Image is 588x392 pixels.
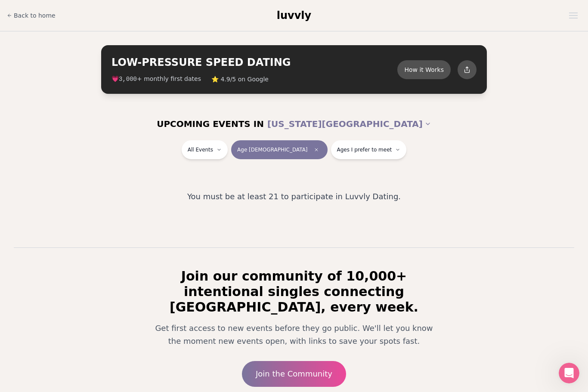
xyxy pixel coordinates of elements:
button: How it Works [397,60,451,79]
span: UPCOMING EVENTS IN [157,118,264,130]
button: All Events [182,140,228,159]
h2: LOW-PRESSURE SPEED DATING [111,56,397,69]
a: luvvly [277,9,311,22]
button: Open menu [566,9,581,22]
span: Age [DEMOGRAPHIC_DATA] [237,146,307,153]
span: Back to home [14,11,56,20]
span: 💗 + monthly first dates [111,74,201,83]
p: Get first access to new events before they go public. We'll let you know the moment new events op... [149,322,439,347]
a: Join the Community [242,361,346,387]
span: luvvly [277,9,311,22]
span: 3,000 [119,76,137,83]
span: Ages I prefer to meet [337,146,392,153]
a: Back to home [7,7,56,24]
button: Age [DEMOGRAPHIC_DATA]Clear age [231,140,327,159]
h2: Join our community of 10,000+ intentional singles connecting [GEOGRAPHIC_DATA], every week. [142,269,446,315]
span: ⭐ 4.9/5 on Google [211,75,269,83]
span: All Events [188,146,213,153]
button: Ages I prefer to meet [331,140,407,159]
iframe: Intercom live chat [559,363,579,383]
button: [US_STATE][GEOGRAPHIC_DATA] [267,114,431,133]
span: Clear age [311,145,322,155]
p: You must be at least 21 to participate in Luvvly Dating. [149,190,439,203]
